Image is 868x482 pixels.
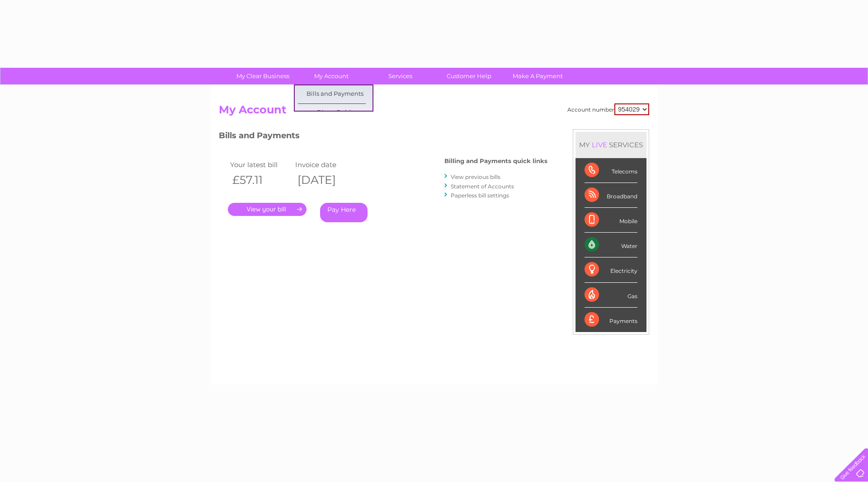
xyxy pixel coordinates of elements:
div: Mobile [585,208,637,233]
a: View previous bills [451,173,500,180]
div: Broadband [585,183,637,208]
h4: Billing and Payments quick links [444,158,547,164]
th: £57.11 [228,171,293,189]
a: Pay Here [320,203,368,222]
div: Account number [567,103,649,115]
div: MY SERVICES [576,132,646,158]
div: LIVE [590,140,609,149]
a: My Account [294,68,369,84]
div: Telecoms [585,158,637,183]
a: Make A Payment [500,68,575,84]
h3: Bills and Payments [219,129,547,145]
a: Direct Debit [298,104,373,122]
td: Invoice date [293,159,358,171]
a: Bills and Payments [298,85,373,103]
a: . [228,203,307,216]
th: [DATE] [293,171,358,189]
a: Customer Help [432,68,506,84]
div: Gas [585,283,637,308]
a: Services [363,68,438,84]
a: Paperless bill settings [451,192,509,199]
div: Electricity [585,257,637,282]
div: Water [585,233,637,257]
div: Payments [585,308,637,332]
td: Your latest bill [228,159,293,171]
a: My Clear Business [226,68,300,84]
a: Statement of Accounts [451,183,514,190]
h2: My Account [219,103,649,121]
